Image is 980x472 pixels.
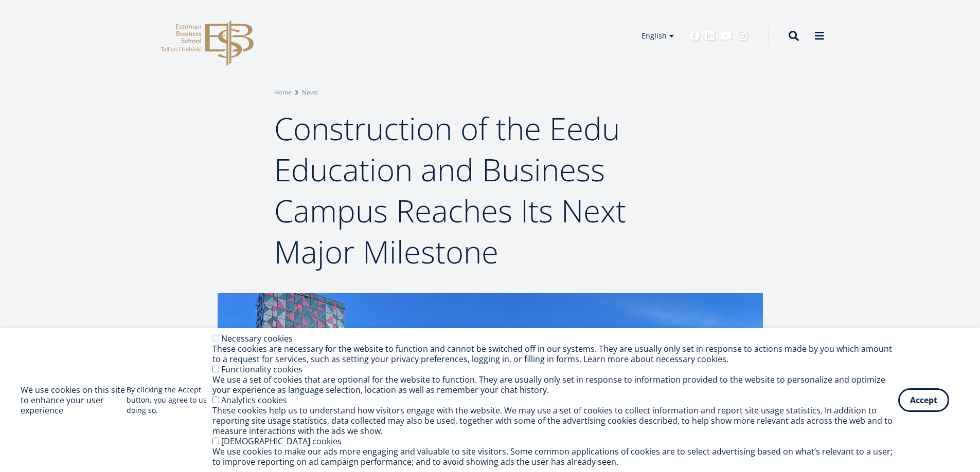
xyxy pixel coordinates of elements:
[221,436,342,447] label: [DEMOGRAPHIC_DATA] cookies
[212,344,898,364] div: These cookies are necessary for the website to function and cannot be switched off in our systems...
[302,87,318,98] a: News
[689,31,700,41] a: Facebook
[212,446,898,467] div: We use cookies to make our ads more engaging and valuable to site visitors. Some common applicati...
[898,388,949,412] button: Accept
[737,31,747,41] a: Instagram
[274,87,292,98] a: Home
[212,405,898,436] div: These cookies help us to understand how visitors engage with the website. We may use a set of coo...
[221,364,302,375] label: Functionality cookies
[221,394,287,406] label: Analytics cookies
[21,385,127,416] h2: We use cookies on this site to enhance your user experience
[274,107,626,273] span: Construction of the Eedu Education and Business Campus Reaches Its Next Major Milestone
[720,31,732,41] a: Youtube
[127,385,212,416] p: By clicking the Accept button, you agree to us doing so.
[212,374,898,395] div: We use a set of cookies that are optional for the website to function. They are usually only set ...
[705,31,715,41] a: Linkedin
[221,333,293,344] label: Necessary cookies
